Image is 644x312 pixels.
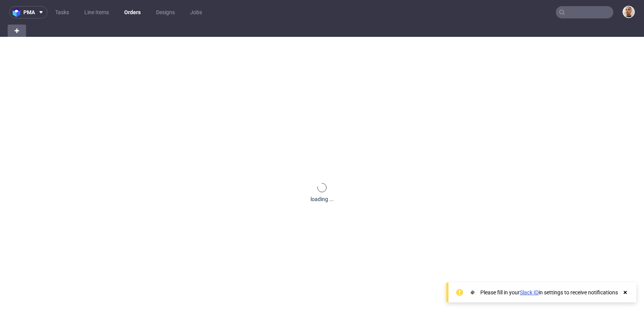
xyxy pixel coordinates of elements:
[80,6,113,18] a: Line Items
[13,8,23,17] img: logo
[151,6,179,18] a: Designs
[520,289,539,295] a: Slack ID
[51,6,74,18] a: Tasks
[9,6,48,18] button: pma
[120,6,145,18] a: Orders
[186,6,207,18] a: Jobs
[469,289,476,296] img: Slack
[23,10,35,15] span: pma
[623,7,634,17] img: Bartłomiej Leśniczuk
[310,195,334,203] div: loading ...
[480,289,618,296] div: Please fill in your in settings to receive notifications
